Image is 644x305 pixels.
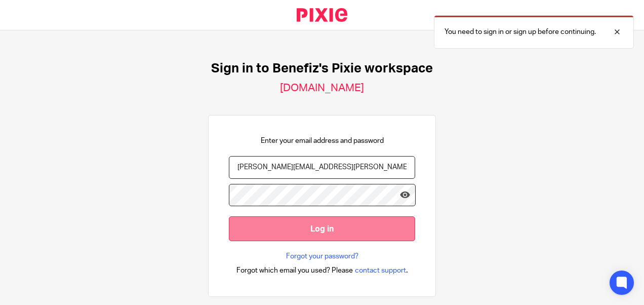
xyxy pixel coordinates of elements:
[229,216,415,241] input: Log in
[236,264,408,276] div: .
[236,265,353,276] span: Forgot which email you used? Please
[229,156,415,179] input: name@example.com
[355,265,406,276] span: contact support
[211,61,433,77] h1: Sign in to Benefiz's Pixie workspace
[280,82,364,95] h2: [DOMAIN_NAME]
[286,251,358,261] a: Forgot your password?
[445,27,596,37] p: You need to sign in or sign up before continuing.
[261,136,384,146] p: Enter your email address and password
